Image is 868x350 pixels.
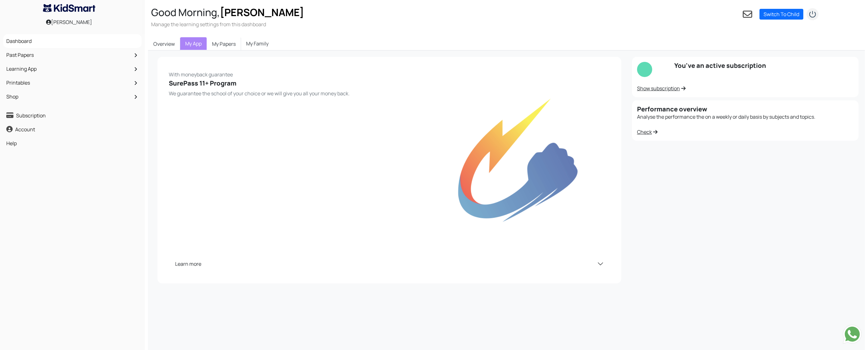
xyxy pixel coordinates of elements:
p: With moneyback guarantee [169,68,386,78]
span: [PERSON_NAME] [220,5,304,19]
h2: Good Morning, [151,6,304,18]
a: Subscription [5,110,140,121]
a: Switch To Child [759,9,803,20]
p: We guarantee the school of your choice or we will give you all your money back. [169,90,386,97]
a: My Papers [207,37,241,50]
h5: You've an active subscription [674,62,853,69]
a: My Family [241,37,274,50]
img: KidSmart logo [43,4,95,12]
a: Printables [5,77,140,88]
a: Account [5,124,140,135]
a: Past Papers [5,50,140,60]
a: Overview [148,37,180,50]
img: logout2.png [806,8,819,21]
h3: Manage the learning settings from this dashboard [151,21,304,28]
img: trophy [430,68,610,256]
a: Shop [5,91,140,102]
img: Send whatsapp message to +442080035976 [843,325,862,344]
a: Check [637,128,658,135]
a: My App [180,37,207,50]
a: Dashboard [5,36,140,46]
h5: SurePass 11+ Program [169,80,386,87]
div: Analyse the performance the on a weekly or daily basis by subjects and topics. [632,100,859,141]
a: Help [5,138,140,149]
a: Show subscription [637,85,686,92]
h5: Performance overview [637,105,853,113]
a: Learning App [5,63,140,74]
button: Learn more [169,256,610,272]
